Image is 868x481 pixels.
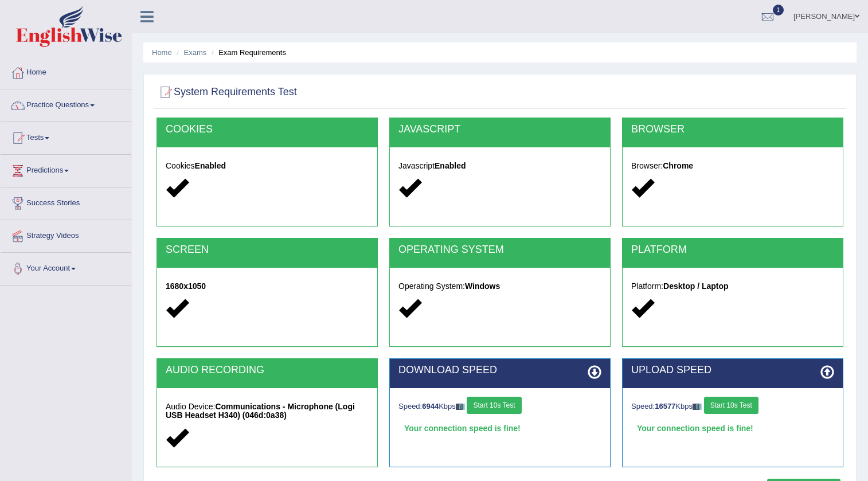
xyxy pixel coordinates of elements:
[195,161,226,170] strong: Enabled
[152,48,172,57] a: Home
[663,281,729,291] strong: Desktop / Laptop
[398,365,601,376] h2: DOWNLOAD SPEED
[1,220,131,249] a: Strategy Videos
[467,397,521,414] button: Start 10s Test
[166,402,355,420] strong: Communications - Microphone (Logi USB Headset H340) (046d:0a38)
[166,124,369,135] h2: COOKIES
[655,402,675,410] strong: 16577
[166,281,206,291] strong: 1680x1050
[157,84,297,101] h2: System Requirements Test
[398,244,601,256] h2: OPERATING SYSTEM
[1,122,131,151] a: Tests
[631,244,834,256] h2: PLATFORM
[1,187,131,216] a: Success Stories
[166,402,369,420] h5: Audio Device:
[631,162,834,170] h5: Browser:
[704,397,758,414] button: Start 10s Test
[166,365,369,376] h2: AUDIO RECORDING
[1,155,131,183] a: Predictions
[398,420,601,437] div: Your connection speed is fine!
[693,404,702,410] img: ajax-loader-fb-connection.gif
[631,420,834,437] div: Your connection speed is fine!
[398,124,601,135] h2: JAVASCRIPT
[209,47,286,58] li: Exam Requirements
[631,124,834,135] h2: BROWSER
[435,161,466,170] strong: Enabled
[398,162,601,170] h5: Javascript
[1,89,131,118] a: Practice Questions
[465,281,500,291] strong: Windows
[1,57,131,85] a: Home
[184,48,207,57] a: Exams
[631,282,834,291] h5: Platform:
[773,5,784,15] span: 1
[422,402,439,410] strong: 6944
[166,162,369,170] h5: Cookies
[398,397,601,417] div: Speed: Kbps
[456,404,465,410] img: ajax-loader-fb-connection.gif
[631,397,834,417] div: Speed: Kbps
[663,161,693,170] strong: Chrome
[398,282,601,291] h5: Operating System:
[166,244,369,256] h2: SCREEN
[1,253,131,281] a: Your Account
[631,365,834,376] h2: UPLOAD SPEED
